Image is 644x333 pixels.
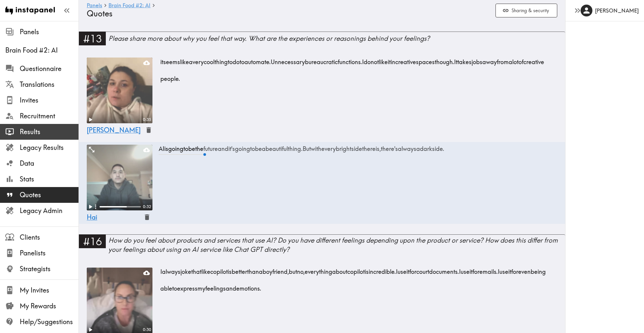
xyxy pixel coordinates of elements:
span: bright [336,138,351,155]
span: My Rewards [20,301,79,311]
span: a [189,51,193,68]
a: Panels [87,3,102,9]
span: bureaucratic [305,51,338,68]
span: though. [435,51,454,68]
span: Questionnaire [20,64,79,73]
button: Sharing & security [495,4,557,18]
span: it [508,261,511,278]
span: documents. [429,261,459,278]
div: How do you feel about products and services that use AI? Do you have different feelings depending... [108,236,565,254]
span: Translations [20,80,79,89]
span: use [499,261,508,278]
span: It [454,51,457,68]
span: Invites [20,96,79,105]
div: 0:32 [141,204,152,210]
span: takes [457,51,471,68]
span: a [259,261,263,278]
span: use [461,261,470,278]
span: side. [432,138,444,155]
span: about [332,261,347,278]
span: it's [228,138,235,155]
span: to [250,138,255,155]
span: cool [204,51,215,68]
a: #13Please share more about why you feel that way. What are the experiences or reasonings behind y... [79,32,565,50]
span: copilot [210,261,228,278]
span: I [160,261,162,278]
a: Brain Food #2: AI [108,3,150,9]
div: 0:30 [141,327,152,333]
button: Play [87,116,94,123]
span: seems [163,51,180,68]
span: away [482,51,497,68]
span: I [498,261,499,278]
span: Help/Suggestions [20,317,79,326]
span: Clients [20,233,79,242]
figure: ExpandPlay0:32 [87,145,152,210]
span: My Invites [20,286,79,295]
span: [PERSON_NAME] [87,126,141,134]
span: like [180,51,189,68]
span: in [391,51,395,68]
span: thing [215,51,228,68]
span: is, [376,138,381,155]
span: to [228,51,233,68]
span: no, [297,261,305,278]
span: Brain Food #2: AI [5,46,79,55]
span: spaces [416,51,435,68]
span: to [172,278,177,295]
span: be [255,138,262,155]
span: it [470,261,472,278]
span: always [398,138,416,155]
span: express [177,278,197,295]
span: functions. [338,51,362,68]
span: very [193,51,204,68]
span: beautiful [265,138,288,155]
span: Hai [87,213,97,221]
span: Recruitment [20,111,79,121]
div: #13 [79,32,106,45]
a: Hai [87,213,97,222]
span: to [240,51,244,68]
span: Results [20,127,79,136]
span: it [406,261,409,278]
span: creative [395,51,416,68]
span: emotions. [236,278,261,295]
span: I [396,261,398,278]
span: for [409,261,416,278]
span: automate. [244,51,271,68]
button: Expand [88,146,95,153]
span: lot [512,51,518,68]
a: [PERSON_NAME] [87,126,141,135]
span: able [160,278,172,295]
span: to [183,138,188,155]
span: for [511,261,518,278]
span: than [247,261,259,278]
span: But [303,138,311,155]
span: Strategists [20,264,79,274]
span: not [371,51,379,68]
span: there [362,138,376,155]
span: feelings [205,278,226,295]
span: better [232,261,247,278]
span: joke [180,261,191,278]
span: is [164,138,168,155]
span: a [262,138,265,155]
span: with [311,138,321,155]
span: use [398,261,406,278]
button: Play [87,203,94,210]
span: is [228,261,232,278]
span: is [365,261,369,278]
span: a [416,138,420,155]
span: do [364,51,371,68]
span: everything [305,261,332,278]
span: from [497,51,509,68]
span: and [226,278,236,295]
span: Panelists [20,249,79,258]
span: people. [160,68,180,85]
span: Quotes [20,190,79,200]
span: of [518,51,523,68]
span: thing. [288,138,303,155]
span: incredible. [369,261,396,278]
span: for [472,261,479,278]
h4: Quotes [87,9,490,18]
